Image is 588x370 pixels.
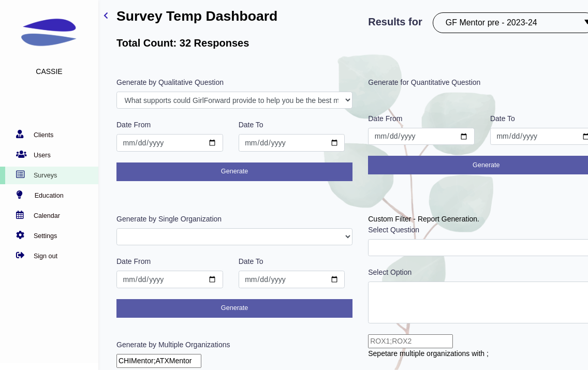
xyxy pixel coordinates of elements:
[116,120,151,130] label: Date From
[105,29,530,370] img: home-background-img.png
[34,253,57,260] span: Sign out
[34,232,57,240] span: Settings
[368,113,402,124] label: Date From
[490,113,515,124] label: Date To
[239,120,263,130] label: Date To
[18,3,80,65] img: main_logo.svg
[368,77,480,88] label: Generate for Quantitative Question
[368,267,411,278] label: Select Option
[116,339,230,350] label: Generate by Multiple Organizations
[368,225,419,235] label: Select Question
[116,35,352,51] div: Total Count: 32 Responses
[368,334,453,348] input: ROX1;ROX2
[1,190,93,201] a: education
[34,212,60,219] span: Calendar
[35,192,64,199] span: Education
[104,10,108,21] a: toggle-sidebar
[34,131,54,139] span: Clients
[116,354,201,368] input: ROX1;ROX2
[239,256,263,267] label: Date To
[116,299,352,318] button: Generate
[116,256,151,267] label: Date From
[116,214,222,225] label: Generate by Single Organization
[116,162,352,181] button: Generate
[34,152,51,159] span: Users
[116,77,224,88] label: Generate by Qualitative Question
